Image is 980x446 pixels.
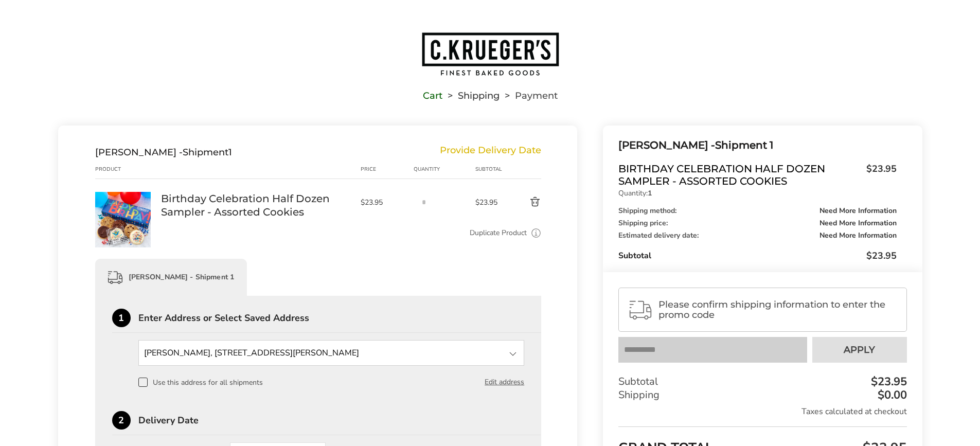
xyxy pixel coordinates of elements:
[475,165,505,173] div: Subtotal
[618,139,715,151] span: [PERSON_NAME] -
[618,232,896,239] div: Estimated delivery date:
[475,198,505,207] span: $23.95
[58,31,922,77] a: Go to home page
[95,191,151,201] a: Birthday Celebration Half Dozen Sampler - Assorted Cookies
[112,411,131,430] div: 2
[421,31,560,77] img: C.KRUEGER'S
[138,416,542,425] div: Delivery Date
[866,249,897,262] span: $23.95
[95,192,151,247] img: Birthday Celebration Half Dozen Sampler - Assorted Cookies
[618,406,906,417] div: Taxes calculated at checkout
[618,163,896,187] a: Birthday Celebration Half Dozen Sampler - Assorted Cookies$23.95
[112,309,131,327] div: 1
[95,147,232,158] div: Shipment
[658,299,897,320] span: Please confirm shipping information to enter the promo code
[423,92,442,99] a: Cart
[138,313,542,323] div: Enter Address or Select Saved Address
[414,192,434,212] input: Quantity input
[470,227,527,239] a: Duplicate Product
[228,147,232,158] span: 1
[648,188,652,198] strong: 1
[414,165,475,173] div: Quantity
[361,165,414,173] div: Price
[138,340,525,366] input: State
[361,198,409,207] span: $23.95
[819,232,897,239] span: Need More Information
[618,163,861,187] span: Birthday Celebration Half Dozen Sampler - Assorted Cookies
[819,207,897,215] span: Need More Information
[812,337,907,363] button: Apply
[618,388,906,402] div: Shipping
[138,378,263,387] label: Use this address for all shipments
[618,207,896,215] div: Shipping method:
[95,259,247,296] div: [PERSON_NAME] - Shipment 1
[819,220,897,227] span: Need More Information
[442,92,500,99] li: Shipping
[861,163,897,185] span: $23.95
[875,389,907,401] div: $0.00
[95,147,183,158] span: [PERSON_NAME] -
[505,196,541,208] button: Delete product
[618,375,906,388] div: Subtotal
[618,137,896,154] div: Shipment 1
[844,345,875,354] span: Apply
[161,192,350,219] a: Birthday Celebration Half Dozen Sampler - Assorted Cookies
[440,147,541,158] div: Provide Delivery Date
[618,220,896,227] div: Shipping price:
[485,377,524,388] button: Edit address
[95,165,161,173] div: Product
[618,249,896,262] div: Subtotal
[868,376,907,387] div: $23.95
[515,92,558,99] span: Payment
[618,190,896,197] p: Quantity:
